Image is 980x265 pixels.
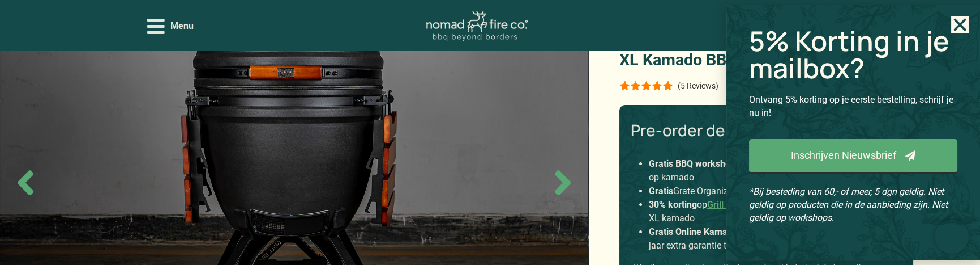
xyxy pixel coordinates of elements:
[649,199,697,210] strong: 30% korting
[619,52,913,68] h1: XL Kamado BBQ 23.5″, Grill Bill Pro III
[147,16,194,36] div: Open/Close Menu
[707,199,789,210] a: Grill Bill accessoires
[6,163,45,203] span: Previous slide
[649,157,884,184] li: voor 2 pers. a 298,- of 200,- korting op kamado
[649,186,673,196] strong: Gratis
[678,81,718,90] p: (5 Reviews)
[649,198,884,225] li: op i.c.m. een Pro Large of XL kamado
[543,163,583,203] span: Next slide
[426,11,528,41] img: Nomad Logo
[749,93,957,119] p: Ontvang 5% korting op je eerste bestelling, schrijf je nu in!
[951,16,969,33] a: Close
[649,158,735,169] strong: Gratis BBQ workshop
[631,121,902,140] h3: Pre-order deal
[649,184,884,198] li: Grate Organizer t.w.v. 99,-
[649,226,768,237] strong: Gratis Online Kamado Cursus
[935,220,969,254] iframe: Brevo live chat
[170,19,194,33] span: Menu
[791,150,896,161] span: Inschrijven Nieuwsbrief
[749,27,957,82] h2: 5% Korting in je mailbox?
[649,225,884,253] li: inclusief certificaat en 10 jaar extra garantie t.w.v. 250,-
[749,139,957,174] a: Inschrijven Nieuwsbrief
[749,186,948,223] em: *Bij besteding van 60,- of meer, 5 dgn geldig. Niet geldig op producten die in de aanbieding zijn...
